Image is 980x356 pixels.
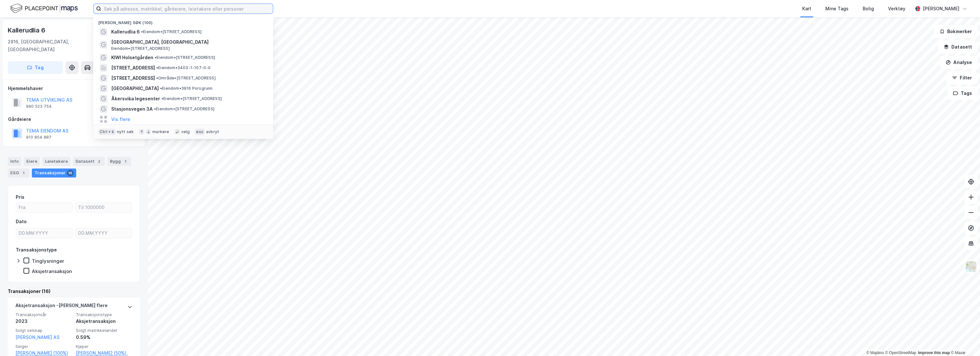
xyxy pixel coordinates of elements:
input: Fra [16,203,72,212]
div: Transaksjonstype [16,246,57,254]
a: OpenStreetMap [885,351,916,355]
span: Eiendom • [STREET_ADDRESS] [111,46,170,51]
span: [GEOGRAPHIC_DATA] [111,85,159,92]
div: Kontrollprogram for chat [948,325,980,356]
span: Kjøper [76,344,132,349]
div: Dato [16,218,27,225]
span: [STREET_ADDRESS] [111,74,155,82]
img: Z [965,260,977,273]
div: Kart [802,5,811,13]
button: Tags [948,87,977,100]
div: Hjemmelshaver [8,85,140,92]
iframe: Chat Widget [948,325,980,356]
div: Bygg [107,157,131,166]
span: • [161,96,163,101]
div: Pris [16,193,24,201]
span: Åkersvika legesenter [111,95,160,103]
div: Bolig [863,5,874,13]
div: velg [181,129,190,134]
span: Eiendom • 3916 Porsgrunn [160,86,213,91]
span: Område • [STREET_ADDRESS] [156,76,216,81]
span: • [141,29,143,34]
span: Eiendom • [STREET_ADDRESS] [155,55,215,60]
div: 2 [96,158,102,165]
span: [STREET_ADDRESS] [111,64,155,72]
div: 990 523 754 [26,104,52,109]
div: avbryt [206,129,219,134]
span: Transaksjonstype [76,312,132,317]
div: ESG [8,169,29,178]
div: Transaksjoner (16) [8,288,140,295]
button: Vis flere [111,115,130,123]
button: Analyse [940,56,977,69]
div: Aksjetransaksjon [76,317,132,325]
div: 2816, [GEOGRAPHIC_DATA], [GEOGRAPHIC_DATA] [8,38,109,53]
span: Kallerudlia 6 [111,28,140,36]
button: Datasett [938,41,977,53]
span: • [156,76,158,80]
div: Eiere [24,157,40,166]
div: Leietakere [42,157,70,166]
button: Filter [947,71,977,84]
div: 1 [122,158,129,165]
span: Eiendom • 3403-1-107-0-0 [156,65,211,70]
span: • [154,106,156,111]
span: KIWI Holsetgården [111,54,153,61]
span: • [156,65,158,70]
span: Solgt selskap [15,328,72,333]
div: 910 854 887 [26,135,51,140]
span: Eiendom • [STREET_ADDRESS] [154,106,214,112]
input: Søk på adresse, matrikkel, gårdeiere, leietakere eller personer [101,4,273,14]
div: markere [152,129,169,134]
span: • [155,55,157,60]
div: Datasett [73,157,105,166]
span: Eiendom • [STREET_ADDRESS] [141,29,202,34]
div: Tinglysninger [32,258,64,264]
div: Transaksjoner [32,169,76,178]
span: Selger [15,344,72,349]
div: 2023 [15,317,72,325]
div: Aksjetransaksjon - [PERSON_NAME] flere [15,302,108,312]
div: [PERSON_NAME] søk (100) [93,15,273,27]
button: Tag [8,61,63,74]
input: Til 1000000 [76,203,132,212]
div: 1 [20,170,27,176]
div: Gårdeiere [8,115,140,123]
a: Mapbox [866,351,884,355]
div: [PERSON_NAME] [923,5,959,13]
img: logo.f888ab2527a4732fd821a326f86c7f29.svg [10,3,78,14]
a: [PERSON_NAME] AS [15,334,59,340]
span: • [160,86,162,91]
input: DD.MM.YYYY [16,228,72,238]
div: nytt søk [117,129,134,134]
span: Solgt matrikkelandel [76,328,132,333]
div: Aksjetransaksjon [32,268,72,274]
div: Verktøy [888,5,905,13]
div: 16 [67,170,74,176]
div: Mine Tags [825,5,849,13]
div: Kallerudlia 6 [8,25,46,35]
span: Transaksjonsår [15,312,72,317]
div: esc [195,129,205,135]
div: 0.59% [76,333,132,341]
span: [GEOGRAPHIC_DATA], [GEOGRAPHIC_DATA] [111,38,265,46]
span: Stasjonsvegen 3A [111,105,153,113]
div: Ctrl + k [98,129,116,135]
a: Improve this map [918,351,950,355]
span: Eiendom • [STREET_ADDRESS] [161,96,222,101]
button: Bokmerker [934,25,977,38]
div: Info [8,157,21,166]
input: DD.MM.YYYY [76,228,132,238]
